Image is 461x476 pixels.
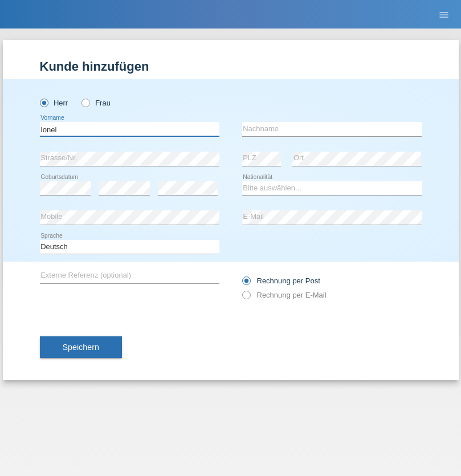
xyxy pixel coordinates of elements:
[40,336,122,358] button: Speichern
[242,276,320,285] label: Rechnung per Post
[438,9,450,21] i: menu
[40,59,422,74] h1: Kunde hinzufügen
[433,11,455,18] a: menu
[63,343,99,352] span: Speichern
[242,291,250,305] input: Rechnung per E-Mail
[40,99,68,107] label: Herr
[81,99,89,106] input: Frau
[242,291,327,299] label: Rechnung per E-Mail
[81,99,111,107] label: Frau
[40,99,47,106] input: Herr
[242,276,250,291] input: Rechnung per Post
